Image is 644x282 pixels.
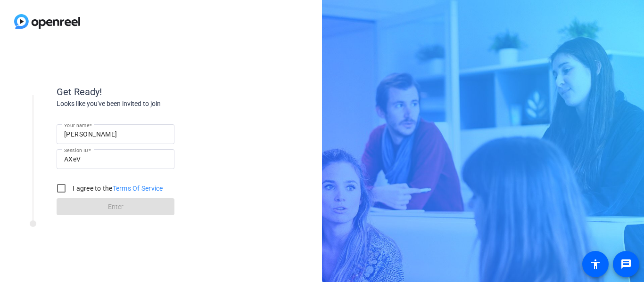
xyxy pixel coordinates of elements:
[64,147,88,153] mat-label: Session ID
[57,99,245,109] div: Looks like you've been invited to join
[71,184,163,193] label: I agree to the
[64,122,89,128] mat-label: Your name
[113,185,163,192] a: Terms Of Service
[57,85,245,99] div: Get Ready!
[620,258,632,270] mat-icon: message
[590,258,601,270] mat-icon: accessibility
